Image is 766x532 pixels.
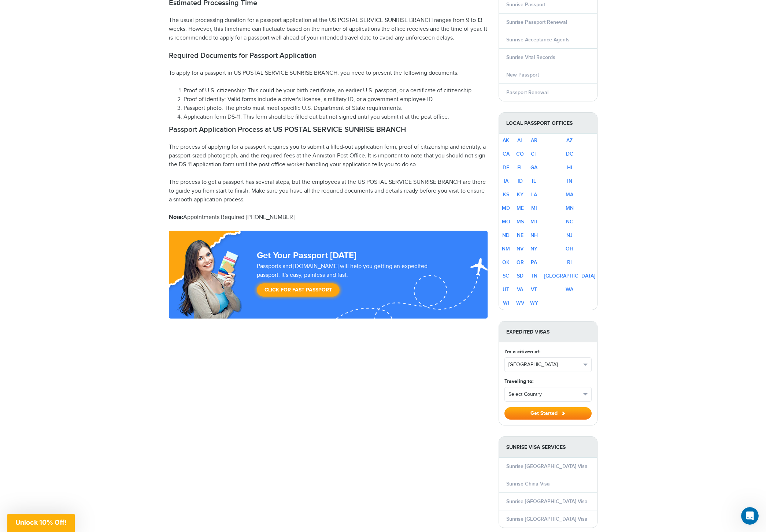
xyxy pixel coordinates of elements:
a: MD [502,205,510,211]
a: NJ [566,232,573,238]
a: TN [531,273,537,279]
a: SD [517,273,523,279]
iframe: Intercom live chat [741,507,759,525]
a: Sunrise Vital Records [506,54,555,60]
label: Traveling to: [504,377,533,385]
a: MT [530,219,538,225]
p: The process of applying for a passport requires you to submit a filled-out application form, proo... [169,143,488,169]
a: WV [516,300,524,306]
strong: Sunrise Visa Services [499,437,597,458]
strong: Expedited Visas [499,321,597,342]
a: IN [567,178,572,184]
a: GA [530,164,537,171]
a: OK [502,259,510,265]
a: UT [503,286,509,293]
a: ME [517,205,524,211]
a: Sunrise [GEOGRAPHIC_DATA] Visa [506,516,588,522]
a: NV [517,246,523,252]
button: [GEOGRAPHIC_DATA] [505,358,591,372]
a: AR [531,137,537,144]
a: MO [502,219,510,225]
a: Sunrise Acceptance Agents [506,37,570,43]
a: Sunrise China Visa [506,481,550,487]
li: Passport photo: The photo must meet specific U.S. Department of State requirements. [184,104,488,113]
iframe: Customer reviews powered by Trustpilot [169,319,488,406]
a: ND [502,232,510,238]
span: Select Country [508,391,581,398]
span: Unlock 10% Off! [15,518,67,526]
label: I'm a citizen of: [504,348,540,356]
strong: Note: [169,214,183,221]
a: VA [517,286,523,293]
p: Appointments Required [PHONE_NUMBER] [169,213,488,222]
a: Sunrise Passport Renewal [506,19,567,25]
a: DE [503,164,509,171]
a: Click for Fast Passport [257,283,340,297]
a: MA [566,191,573,198]
a: KY [517,191,523,198]
p: The process to get a passport has several steps, but the employees at the US POSTAL SERVICE SUNRI... [169,178,488,204]
a: LA [531,191,537,198]
a: MI [531,205,537,211]
a: AK [503,137,509,144]
a: KS [503,191,509,198]
strong: Get Your Passport [DATE] [257,250,356,261]
a: MN [566,205,574,211]
li: Proof of identity: Valid forms include a driver's license, a military ID, or a government employe... [184,95,488,104]
h2: Passport Application Process at US POSTAL SERVICE SUNRISE BRANCH [169,125,488,134]
p: The usual processing duration for a passport application at the US POSTAL SERVICE SUNRISE BRANCH ... [169,16,488,42]
a: WI [503,300,509,306]
a: VT [531,286,537,293]
button: Select Country [505,387,591,401]
li: Proof of U.S. citizenship: This could be your birth certificate, an earlier U.S. passport, or a c... [184,86,488,95]
a: FL [517,164,523,171]
a: HI [567,164,572,171]
a: RI [567,259,572,265]
a: NM [502,246,510,252]
a: [GEOGRAPHIC_DATA] [544,273,595,279]
a: CA [503,151,510,157]
li: Application form DS-11: This form should be filled out but not signed until you submit it at the ... [184,113,488,122]
a: OR [517,259,524,265]
a: AZ [566,137,573,144]
a: Sunrise Passport [506,1,545,8]
a: WA [566,286,573,293]
a: NH [530,232,538,238]
a: NE [517,232,523,238]
div: Unlock 10% Off! [7,514,75,532]
div: Passports and [DOMAIN_NAME] will help you getting an expedited passport. It's easy, painless and ... [254,262,454,300]
h2: Required Documents for Passport Application [169,51,488,60]
a: Passport Renewal [506,89,548,96]
a: NC [566,219,573,225]
a: Sunrise [GEOGRAPHIC_DATA] Visa [506,498,588,505]
a: WY [530,300,538,306]
a: NY [530,246,537,252]
strong: Local Passport Offices [499,113,597,134]
a: ID [518,178,523,184]
a: PA [531,259,537,265]
button: Get Started [504,407,592,420]
span: [GEOGRAPHIC_DATA] [508,361,581,368]
a: AL [517,137,523,144]
p: To apply for a passport in US POSTAL SERVICE SUNRISE BRANCH, you need to present the following do... [169,69,488,78]
a: IA [504,178,508,184]
a: CO [516,151,524,157]
a: New Passport [506,72,539,78]
a: Sunrise [GEOGRAPHIC_DATA] Visa [506,463,588,469]
a: CT [531,151,537,157]
a: OH [566,246,573,252]
a: DC [566,151,573,157]
a: IL [532,178,536,184]
a: SC [503,273,509,279]
a: MS [517,219,524,225]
